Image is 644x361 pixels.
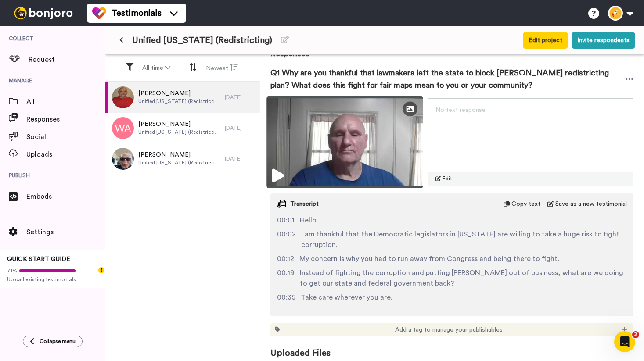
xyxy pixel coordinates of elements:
span: Q1 Why are you thankful that lawmakers left the state to block [PERSON_NAME] redistricting plan? ... [270,67,626,91]
span: Uploaded Files [270,336,633,359]
a: [PERSON_NAME]Unified [US_STATE] (Redistricting)[DATE] [105,113,260,143]
span: 00:35 [277,292,295,303]
span: Instead of fighting the corruption and putting [PERSON_NAME] out of business, what are we doing t... [300,268,627,289]
span: Hello. [300,215,318,225]
span: Unified [US_STATE] (Redistricting) [132,34,272,46]
span: 2 [632,331,639,338]
span: No text response [435,107,486,113]
img: bj-logo-header-white.svg [11,7,76,19]
img: wa.png [112,117,134,139]
button: Newest [201,60,243,76]
img: b71ecc69-ed00-46fa-9a5e-aad990d00106.jpeg [112,86,134,108]
button: Collapse menu [23,336,83,347]
span: 71% [7,267,17,274]
span: Unified [US_STATE] (Redistricting) [138,159,220,166]
img: tm-color.svg [92,6,106,20]
div: [DATE] [225,125,255,132]
span: 00:19 [277,268,295,289]
button: All time [137,60,176,76]
div: [DATE] [225,155,255,162]
span: Take care wherever you are. [301,292,392,303]
span: Copy text [511,200,540,208]
span: Unified [US_STATE] (Redistricting) [138,129,220,136]
span: I am thankful that the Democratic legislators in [US_STATE] are willing to take a huge risk to fi... [301,229,627,250]
span: Add a tag to manage your publishables [395,325,503,334]
span: Request [29,54,105,65]
span: Uploads [26,149,105,160]
span: Testimonials [112,7,162,19]
span: 00:02 [277,229,296,250]
span: Upload existing testimonials [7,276,98,283]
span: Collapse menu [40,338,76,345]
span: Responses [26,114,105,125]
a: [PERSON_NAME]Unified [US_STATE] (Redistricting)[DATE] [105,82,260,113]
span: Social [26,132,105,142]
span: Settings [26,227,105,237]
img: 9b43f5d6-503d-4e17-91dc-cfd3e963859f-thumbnail_full-1754602650.jpg [267,96,423,188]
span: Edit [443,175,452,182]
span: [PERSON_NAME] [138,150,220,159]
iframe: Intercom live chat [614,331,635,352]
span: Transcript [290,200,319,208]
span: QUICK START GUIDE [7,256,70,262]
span: 00:01 [277,215,295,225]
img: 16ead440-a117-47b1-9e07-5541e4351ac5.jpeg [112,148,134,170]
img: transcript.svg [277,200,286,208]
span: All [26,97,105,107]
div: [DATE] [225,94,255,101]
button: Invite respondents [572,32,635,49]
div: Tooltip anchor [97,266,105,274]
span: 00:12 [277,254,294,264]
a: [PERSON_NAME]Unified [US_STATE] (Redistricting)[DATE] [105,143,260,174]
span: Embeds [26,191,105,202]
span: My concern is why you had to run away from Congress and being there to fight. [299,254,559,264]
button: Edit project [523,32,568,49]
span: [PERSON_NAME] [138,89,220,98]
span: [PERSON_NAME] [138,120,220,129]
span: Save as a new testimonial [555,200,627,208]
span: Unified [US_STATE] (Redistricting) [138,98,220,105]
